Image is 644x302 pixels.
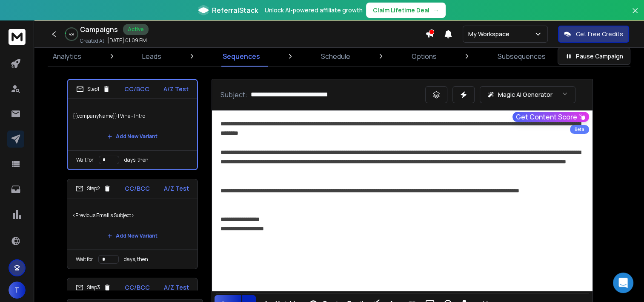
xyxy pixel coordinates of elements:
p: 4 % [69,32,74,37]
span: ReferralStack [212,5,258,15]
p: Magic AI Generator [498,90,552,99]
li: Step2CC/BCCA/Z Test<Previous Email's Subject>Add New VariantWait fordays, then [67,179,198,269]
p: days, then [124,157,149,163]
div: Step 1 [76,85,110,93]
button: Get Free Credits [558,26,629,43]
p: CC/BCC [125,283,150,292]
p: Leads [142,51,161,61]
div: Open Intercom Messenger [613,273,633,293]
a: Options [406,46,442,67]
h1: Campaigns [80,24,118,35]
p: Unlock AI-powered affiliate growth [265,6,363,15]
p: CC/BCC [124,85,149,93]
p: days, then [124,256,148,263]
button: Pause Campaign [558,48,630,65]
div: Step 2 [76,185,111,192]
p: <Previous Email's Subject> [72,203,192,227]
button: Magic AI Generator [480,86,575,103]
p: A/Z Test [164,283,189,292]
a: Analytics [48,46,86,67]
a: Sequences [218,46,265,67]
p: Subject: [220,90,247,100]
p: Schedule [321,51,350,61]
li: Step1CC/BCCA/Z Test{{companyName}} | Vine - IntroAdd New VariantWait fordays, then [67,79,198,170]
p: A/Z Test [164,184,189,193]
p: Created At: [80,38,106,44]
p: Analytics [53,51,81,61]
a: Leads [137,46,166,67]
button: Close banner [630,5,641,26]
button: Get Content Score [512,112,589,122]
p: {{companyName}} | Vine - Intro [73,104,192,128]
p: [DATE] 01:09 PM [107,37,147,44]
p: A/Z Test [163,85,189,93]
p: Get Free Credits [576,30,623,38]
p: Wait for [76,157,94,163]
p: Wait for [76,256,93,263]
button: Add New Variant [100,128,164,145]
p: Sequences [223,51,260,61]
a: Subsequences [492,46,551,67]
button: Claim Lifetime Deal→ [366,3,446,18]
span: → [433,6,439,15]
button: Add New Variant [100,227,164,244]
div: Beta [570,125,589,134]
button: T [9,282,26,299]
div: Active [123,24,149,35]
p: Subsequences [498,51,546,61]
p: CC/BCC [125,184,150,193]
p: My Workspace [468,30,513,38]
p: Options [412,51,437,61]
div: Step 3 [76,284,111,291]
a: Schedule [316,46,355,67]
